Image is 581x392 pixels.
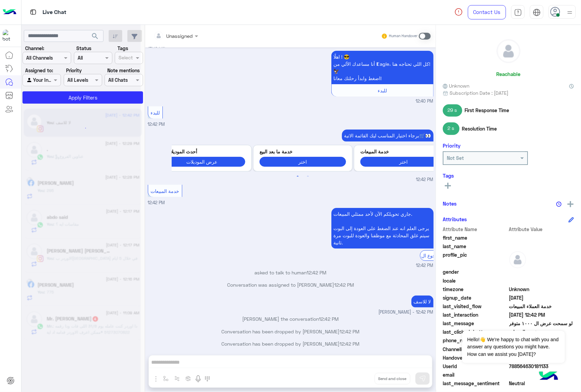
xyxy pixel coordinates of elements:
span: last_name [443,243,508,250]
span: 12:42 PM [148,122,165,127]
img: defaultAdmin.png [509,251,527,268]
button: اختر [260,157,346,167]
h6: Tags [443,172,574,179]
img: profile [566,8,574,17]
span: first_name [443,234,508,241]
span: null [509,268,575,275]
span: last_message [443,320,508,327]
p: Live Chat [43,8,66,17]
p: 7/9/2025, 12:40 PM [331,51,434,84]
img: spinner [455,8,463,16]
img: tab [29,8,37,16]
p: 7/9/2025, 12:42 PM [331,208,434,248]
span: خدمة المبيعات [151,188,179,194]
img: 713415422032625 [3,30,15,42]
span: UserId [443,363,508,370]
p: Conversation has been dropped by [PERSON_NAME] [148,328,434,335]
span: 12:40 PM [148,43,166,48]
button: اختر [360,157,447,167]
span: ChannelId [443,346,508,353]
span: Resolution Time [462,125,497,132]
span: 12:40 PM [416,98,434,105]
div: Select [117,54,133,63]
p: Conversation has been dropped by [PERSON_NAME] [148,340,434,347]
span: 12:42 PM [334,282,354,288]
a: tab [511,5,525,19]
img: tab [533,9,541,16]
span: Attribute Name [443,226,508,233]
span: للبدء [378,88,387,93]
span: 12:42 PM [340,329,360,334]
span: profile_pic [443,251,508,267]
span: 788564630181133 [509,363,575,370]
button: عرض الموديلات [159,157,245,167]
span: 12:42 PM [340,341,360,347]
span: last_visited_flow [443,303,508,310]
span: gender [443,268,508,275]
span: null [509,277,575,284]
span: 2025-09-07T09:42:24.281Z [509,311,575,318]
h6: Reachable [497,71,521,77]
span: Unknown [443,82,470,89]
span: timezone [443,286,508,293]
span: 12:42 PM [319,316,339,322]
p: أحدث الموديلات 👕 [159,148,245,155]
h6: Priority [443,142,461,149]
h6: Attributes [443,216,467,222]
span: last_message_sentiment [443,380,508,387]
span: null [509,371,575,378]
p: asked to talk to human [148,269,434,276]
a: Contact Us [468,5,506,19]
img: Logo [3,5,16,19]
span: 12:42 PM [148,200,165,205]
span: 2 s [443,122,460,135]
span: 29 s [443,104,462,117]
span: email [443,371,508,378]
div: loading... [75,122,87,134]
span: 2025-08-15T13:57:44.269Z [509,294,575,301]
span: [PERSON_NAME] - 12:42 PM [379,309,434,316]
img: notes [556,201,562,207]
div: الرجوع ال Bot [420,250,452,261]
span: 12:42 PM [307,270,327,275]
button: 1 of 2 [294,173,301,180]
button: Send and close [375,373,410,385]
span: signup_date [443,294,508,301]
span: خدمة العملاء المبيعات [509,303,575,310]
span: last_interaction [443,311,508,318]
span: locale [443,277,508,284]
span: 12:42 PM [416,262,434,269]
p: [PERSON_NAME] the conversation [148,315,434,322]
span: First Response Time [465,107,509,114]
span: 12:42 PM [416,177,434,183]
span: HandoverOn [443,354,508,361]
span: Subscription Date : [DATE] [450,89,509,96]
small: Human Handover [389,33,418,39]
span: Unknown [509,286,575,293]
img: add [568,201,574,207]
span: للبدء [151,110,160,116]
p: خدمة ما بعد البيع [260,148,346,155]
p: 7/9/2025, 12:42 PM [411,296,434,307]
p: خدمة المبيعات [360,148,447,155]
img: hulul-logo.png [537,365,561,389]
button: 2 of 2 [304,173,311,180]
h6: Notes [443,200,457,207]
img: defaultAdmin.png [497,40,520,63]
span: Attribute Value [509,226,575,233]
span: phone_number [443,337,508,344]
p: 7/9/2025, 12:42 PM [342,130,434,141]
span: Hello!👋 We're happy to chat with you and answer any questions you might have. How can we assist y... [462,331,565,363]
span: 0 [509,380,575,387]
p: Conversation was assigned to [PERSON_NAME] [148,281,434,288]
img: tab [514,9,522,16]
span: last_clicked_button [443,328,508,335]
